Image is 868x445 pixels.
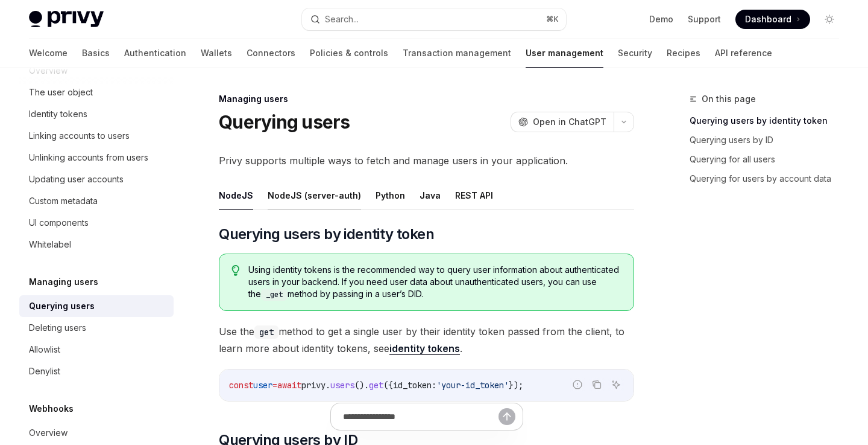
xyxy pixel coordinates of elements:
[248,264,621,301] span: Using identity tokens is the recommended way to query user information about authenticated users ...
[29,39,68,68] a: Welcome
[19,360,174,382] a: Denylist
[667,39,700,68] a: Recipes
[301,380,325,391] span: privy
[389,342,460,355] a: identity tokens
[745,13,791,25] span: Dashboard
[330,380,354,391] span: users
[19,82,174,103] a: The user object
[29,275,98,289] h5: Managing users
[19,295,174,317] a: Querying users
[268,181,361,210] button: NodeJS (server-auth)
[688,13,721,25] a: Support
[702,92,756,106] span: On this page
[19,147,174,168] a: Unlinking accounts from users
[19,103,174,125] a: Identity tokens
[219,111,350,133] h1: Querying users
[29,216,89,230] div: UI components
[29,364,60,379] div: Denylist
[690,150,849,169] a: Querying for all users
[254,325,278,339] code: get
[589,377,605,392] button: Copy the contents from the code block
[19,234,174,255] a: Whitelabel
[526,39,603,68] a: User management
[29,11,104,28] img: light logo
[403,39,511,68] a: Transaction management
[325,12,359,27] div: Search...
[29,194,98,208] div: Custom metadata
[649,13,673,25] a: Demo
[231,265,240,276] svg: Tip
[608,377,624,392] button: Ask AI
[29,150,148,165] div: Unlinking accounts from users
[253,380,272,391] span: user
[82,39,110,68] a: Basics
[19,125,174,147] a: Linking accounts to users
[455,181,493,210] button: REST API
[19,339,174,360] a: Allowlist
[29,129,130,143] div: Linking accounts to users
[369,380,383,391] span: get
[19,422,174,444] a: Overview
[302,8,565,30] button: Search...⌘K
[618,39,652,68] a: Security
[511,112,614,132] button: Open in ChatGPT
[690,169,849,188] a: Querying for users by account data
[690,111,849,130] a: Querying users by identity token
[219,93,634,105] div: Managing users
[19,168,174,190] a: Updating user accounts
[533,116,606,128] span: Open in ChatGPT
[570,377,585,392] button: Report incorrect code
[354,380,369,391] span: ().
[509,380,523,391] span: });
[201,39,232,68] a: Wallets
[735,10,810,29] a: Dashboard
[29,237,71,252] div: Whitelabel
[29,342,60,357] div: Allowlist
[124,39,186,68] a: Authentication
[546,14,559,24] span: ⌘ K
[229,380,253,391] span: const
[219,225,434,244] span: Querying users by identity token
[247,39,295,68] a: Connectors
[219,152,634,169] span: Privy supports multiple ways to fetch and manage users in your application.
[498,408,515,425] button: Send message
[29,402,74,416] h5: Webhooks
[219,181,253,210] button: NodeJS
[29,321,86,335] div: Deleting users
[29,85,93,100] div: The user object
[272,380,277,391] span: =
[277,380,301,391] span: await
[19,212,174,234] a: UI components
[820,10,839,29] button: Toggle dark mode
[19,317,174,339] a: Deleting users
[393,380,436,391] span: id_token:
[29,426,68,440] div: Overview
[29,107,87,121] div: Identity tokens
[219,323,634,357] span: Use the method to get a single user by their identity token passed from the client, to learn more...
[29,172,124,187] div: Updating user accounts
[310,39,388,68] a: Policies & controls
[325,380,330,391] span: .
[420,181,441,210] button: Java
[715,39,772,68] a: API reference
[261,289,288,301] code: _get
[19,190,174,212] a: Custom metadata
[383,380,393,391] span: ({
[436,380,509,391] span: 'your-id_token'
[29,299,95,313] div: Querying users
[690,130,849,150] a: Querying users by ID
[376,181,405,210] button: Python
